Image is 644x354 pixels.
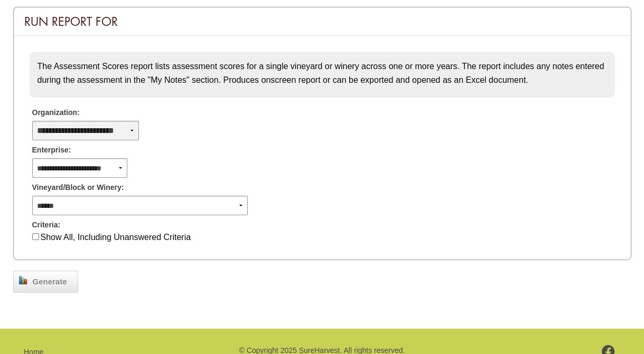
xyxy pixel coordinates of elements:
a: Generate [13,271,78,293]
img: chart_bar.png [19,276,27,284]
div: Run Report For [14,7,631,36]
label: Show All, Including Unanswered Criteria [41,233,191,242]
span: Generate [27,276,72,288]
span: Enterprise: [32,145,71,156]
span: Vineyard/Block or Winery: [32,182,124,193]
span: Organization: [32,107,80,118]
p: The Assessment Scores report lists assessment scores for a single vineyard or winery across one o... [38,60,607,87]
span: Criteria: [32,219,61,231]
